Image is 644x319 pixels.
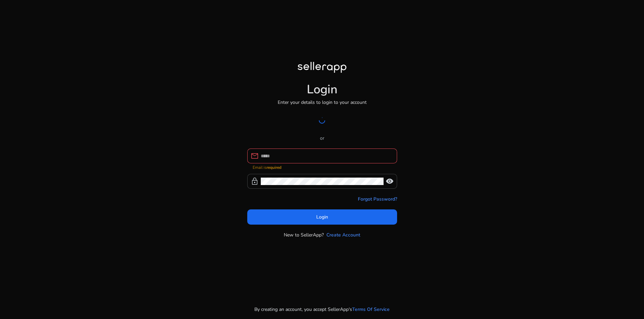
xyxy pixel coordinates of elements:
button: Login [247,209,397,225]
a: Create Account [326,231,360,238]
a: Forgot Password? [358,196,397,203]
p: New to SellerApp? [284,231,324,238]
span: mail [251,152,259,160]
span: visibility [386,177,394,185]
span: Login [316,213,328,221]
span: lock [251,177,259,185]
p: or [247,135,397,142]
mat-error: Email is [253,163,392,170]
h1: Login [307,82,338,97]
a: Terms Of Service [352,306,390,313]
p: Enter your details to login to your account [278,99,367,106]
strong: required [267,165,281,170]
